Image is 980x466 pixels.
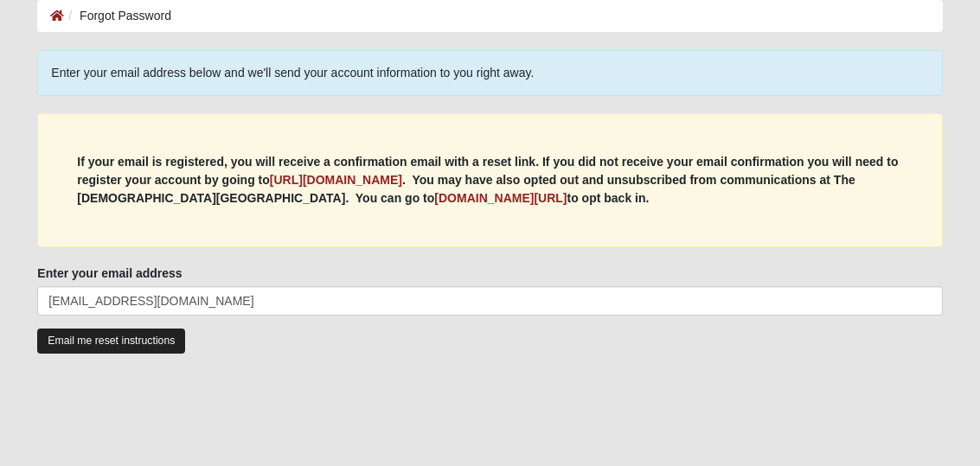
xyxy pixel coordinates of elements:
[37,265,182,282] label: Enter your email address
[270,173,402,187] a: [URL][DOMAIN_NAME]
[37,50,942,96] div: Enter your email address below and we'll send your account information to you right away.
[77,153,902,207] p: If your email is registered, you will receive a confirmation email with a reset link. If you did ...
[434,191,567,205] a: [DOMAIN_NAME][URL]
[37,329,185,354] input: Email me reset instructions
[64,7,171,25] li: Forgot Password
